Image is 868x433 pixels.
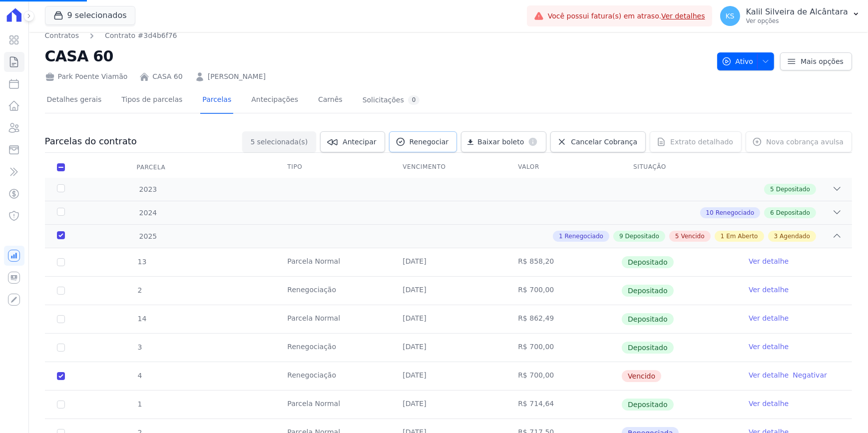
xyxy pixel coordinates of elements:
[622,285,674,297] span: Depositado
[506,248,621,276] td: R$ 858,20
[45,6,135,25] button: 9 selecionados
[57,287,65,295] input: Só é possível selecionar pagamentos em aberto
[726,12,735,19] span: KS
[717,52,775,70] button: Ativo
[749,399,789,409] a: Ver detalhe
[749,256,789,266] a: Ver detalhe
[391,277,506,305] td: [DATE]
[275,157,391,178] th: Tipo
[275,277,391,305] td: Renegociação
[780,232,810,241] span: Agendado
[275,248,391,276] td: Parcela Normal
[506,362,621,390] td: R$ 700,00
[749,285,789,295] a: Ver detalhe
[275,362,391,390] td: Renegociação
[391,248,506,276] td: [DATE]
[251,137,255,147] span: 5
[506,277,621,305] td: R$ 700,00
[622,399,674,411] span: Depositado
[548,11,705,21] span: Você possui fatura(s) em atraso.
[45,71,128,82] div: Park Poente Viamão
[675,232,679,241] span: 5
[749,370,789,380] a: Ver detalhe
[275,305,391,333] td: Parcela Normal
[316,87,345,114] a: Carnês
[208,71,266,82] a: [PERSON_NAME]
[320,131,385,152] a: Antecipar
[461,131,546,152] a: Baixar boleto
[776,185,810,194] span: Depositado
[257,137,308,147] span: selecionada(s)
[361,87,422,114] a: Solicitações0
[749,342,789,352] a: Ver detalhe
[45,30,79,41] a: Contratos
[410,137,449,147] span: Renegociar
[622,313,674,325] span: Depositado
[363,95,420,105] div: Solicitações
[119,87,184,114] a: Tipos de parcelas
[793,371,827,379] a: Negativar
[721,232,725,241] span: 1
[249,87,300,114] a: Antecipações
[712,2,868,30] button: KS Kalil Silveira de Alcântara Ver opções
[57,344,65,352] input: Só é possível selecionar pagamentos em aberto
[152,71,182,82] a: CASA 60
[749,313,789,323] a: Ver detalhe
[57,258,65,266] input: Só é possível selecionar pagamentos em aberto
[408,95,420,105] div: 0
[137,286,142,294] span: 2
[722,52,754,70] span: Ativo
[770,185,774,194] span: 5
[726,232,758,241] span: Em Aberto
[571,137,637,147] span: Cancelar Cobrança
[622,342,674,354] span: Depositado
[391,334,506,362] td: [DATE]
[45,45,709,67] h2: CASA 60
[746,7,848,17] p: Kalil Silveira de Alcântara
[391,305,506,333] td: [DATE]
[275,334,391,362] td: Renegociação
[774,232,778,241] span: 3
[57,372,65,380] input: default
[619,232,623,241] span: 9
[45,30,177,41] nav: Breadcrumb
[105,30,177,41] a: Contrato #3d4b6f76
[506,305,621,333] td: R$ 862,49
[770,208,774,217] span: 6
[137,315,147,323] span: 14
[137,343,142,351] span: 3
[681,232,705,241] span: Vencido
[621,157,737,178] th: Situação
[506,157,621,178] th: Valor
[137,372,142,380] span: 4
[622,256,674,268] span: Depositado
[565,232,603,241] span: Renegociado
[343,137,376,147] span: Antecipar
[706,208,714,217] span: 10
[716,208,754,217] span: Renegociado
[389,131,457,152] a: Renegociar
[45,135,137,147] h3: Parcelas do contrato
[137,258,147,266] span: 13
[776,208,810,217] span: Depositado
[801,56,844,66] span: Mais opções
[477,137,524,147] span: Baixar boleto
[391,362,506,390] td: [DATE]
[550,131,646,152] a: Cancelar Cobrança
[622,370,661,382] span: Vencido
[625,232,659,241] span: Depositado
[57,315,65,323] input: Só é possível selecionar pagamentos em aberto
[391,391,506,419] td: [DATE]
[200,87,233,114] a: Parcelas
[746,17,848,25] p: Ver opções
[559,232,563,241] span: 1
[391,157,506,178] th: Vencimento
[780,52,852,70] a: Mais opções
[661,12,705,20] a: Ver detalhes
[506,334,621,362] td: R$ 700,00
[57,401,65,409] input: Só é possível selecionar pagamentos em aberto
[137,400,142,408] span: 1
[45,30,709,41] nav: Breadcrumb
[125,157,178,177] div: Parcela
[275,391,391,419] td: Parcela Normal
